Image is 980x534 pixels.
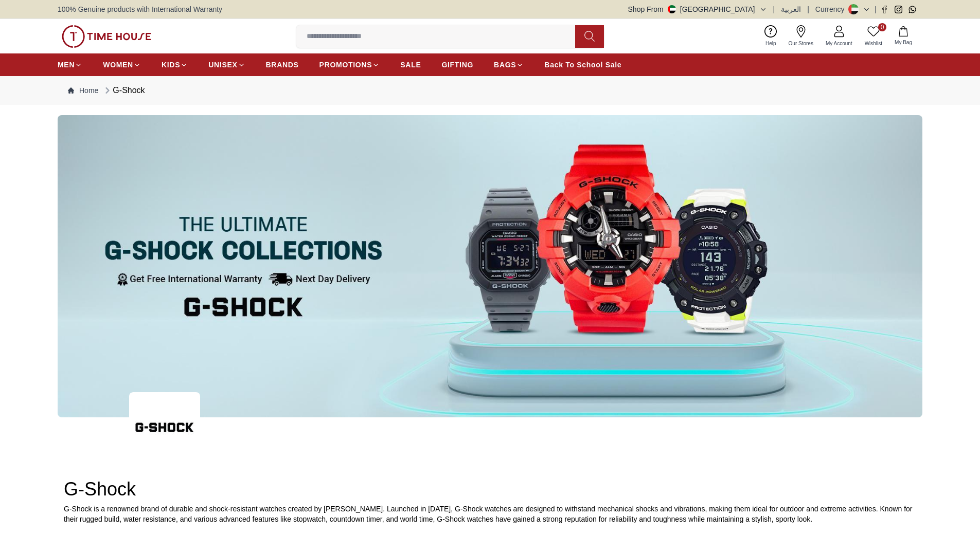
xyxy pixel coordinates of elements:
[888,24,918,48] button: My Bag
[129,392,200,463] img: ...
[785,40,817,47] span: Our Stores
[64,504,916,524] p: G-Shock is a renowned brand of durable and shock-resistant watches created by [PERSON_NAME]. Laun...
[881,6,888,13] a: Facebook
[266,56,299,74] a: BRANDS
[494,56,524,74] a: BAGS
[58,60,75,70] span: MEN
[319,60,372,70] span: PROMOTIONS
[859,23,888,49] a: 0Wishlist
[773,4,775,14] span: |
[266,60,299,70] span: BRANDS
[895,6,902,13] a: Instagram
[103,56,141,74] a: WOMEN
[822,40,857,47] span: My Account
[761,40,780,47] span: Help
[103,60,133,70] span: WOMEN
[878,23,886,31] span: 0
[628,4,767,14] button: Shop From[GEOGRAPHIC_DATA]
[319,56,380,74] a: PROMOTIONS
[58,76,922,105] nav: Breadcrumb
[400,56,421,74] a: SALE
[400,60,421,70] span: SALE
[668,5,676,13] img: United Arab Emirates
[782,23,819,49] a: Our Stores
[162,56,188,74] a: KIDS
[781,4,801,14] button: العربية
[62,25,151,48] img: ...
[759,23,782,49] a: Help
[102,84,145,97] div: G-Shock
[544,56,621,74] a: Back To School Sale
[875,4,877,14] span: |
[544,60,621,70] span: Back To School Sale
[441,56,473,74] a: GIFTING
[807,4,809,14] span: |
[861,40,886,47] span: Wishlist
[68,85,98,96] a: Home
[441,60,473,70] span: GIFTING
[208,56,245,74] a: UNISEX
[208,60,237,70] span: UNISEX
[908,6,916,13] a: Whatsapp
[58,4,222,14] span: 100% Genuine products with International Warranty
[58,56,82,74] a: MEN
[58,115,922,417] img: ...
[494,60,516,70] span: BAGS
[64,479,916,500] h2: G-Shock
[162,60,180,70] span: KIDS
[890,39,916,46] span: My Bag
[815,4,849,14] div: Currency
